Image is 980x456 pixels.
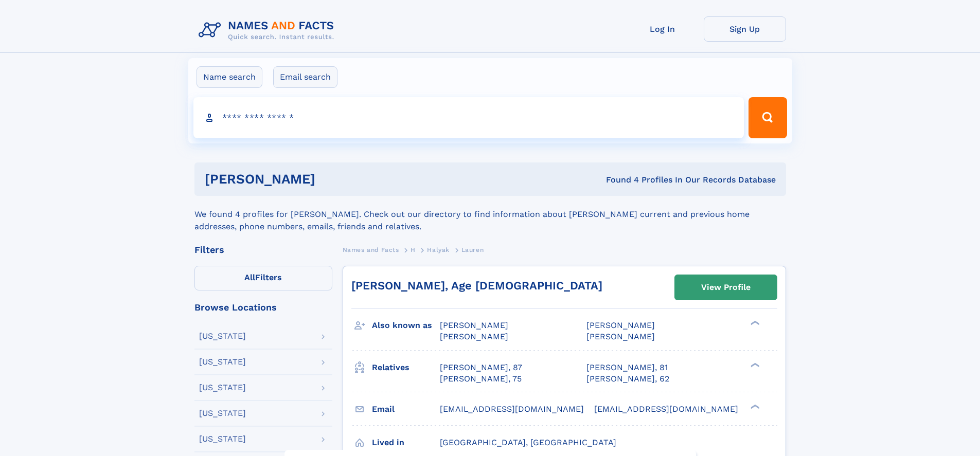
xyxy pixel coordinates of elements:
[194,266,332,290] label: Filters
[199,409,246,417] div: [US_STATE]
[440,437,616,447] span: [GEOGRAPHIC_DATA], [GEOGRAPHIC_DATA]
[197,66,262,88] label: Name search
[199,332,246,340] div: [US_STATE]
[586,373,669,385] a: [PERSON_NAME], 62
[704,16,786,42] a: Sign Up
[586,320,655,330] span: [PERSON_NAME]
[351,279,602,292] a: [PERSON_NAME], Age [DEMOGRAPHIC_DATA]
[586,332,655,341] span: [PERSON_NAME]
[440,404,584,414] span: [EMAIL_ADDRESS][DOMAIN_NAME]
[440,320,508,330] span: [PERSON_NAME]
[748,320,760,326] div: ❯
[411,246,416,253] span: H
[193,97,744,138] input: search input
[372,434,440,451] h3: Lived in
[372,317,440,334] h3: Also known as
[194,303,332,312] div: Browse Locations
[594,404,738,414] span: [EMAIL_ADDRESS][DOMAIN_NAME]
[199,358,246,366] div: [US_STATE]
[244,272,255,282] span: All
[675,275,777,300] a: View Profile
[427,246,450,253] span: Halyak
[372,359,440,376] h3: Relatives
[440,373,522,385] a: [PERSON_NAME], 75
[748,403,760,410] div: ❯
[205,173,461,186] h1: [PERSON_NAME]
[372,400,440,418] h3: Email
[343,243,399,256] a: Names and Facts
[194,196,786,233] div: We found 4 profiles for [PERSON_NAME]. Check out our directory to find information about [PERSON_...
[440,332,508,341] span: [PERSON_NAME]
[461,246,484,253] span: Lauren
[701,276,751,299] div: View Profile
[586,362,668,373] a: [PERSON_NAME], 81
[748,361,760,368] div: ❯
[199,435,246,443] div: [US_STATE]
[411,243,416,256] a: H
[440,362,522,373] a: [PERSON_NAME], 87
[194,245,332,254] div: Filters
[427,243,450,256] a: Halyak
[460,174,776,186] div: Found 4 Profiles In Our Records Database
[749,97,787,138] button: Search Button
[273,66,337,88] label: Email search
[194,16,343,44] img: Logo Names and Facts
[621,16,704,42] a: Log In
[199,384,246,392] div: [US_STATE]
